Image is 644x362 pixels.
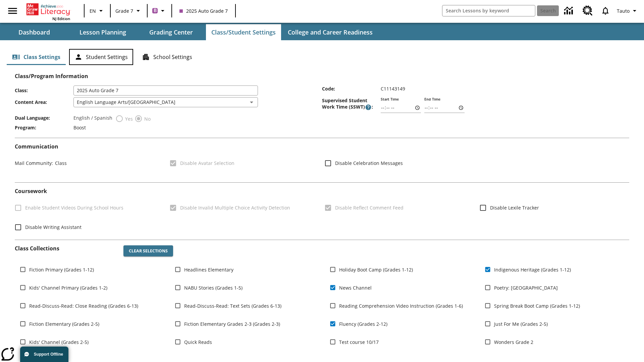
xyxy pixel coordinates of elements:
span: Fiction Primary (Grades 1-12) [29,266,94,273]
button: Student Settings [69,49,133,65]
label: End Time [424,97,440,102]
span: Wonders Grade 2 [494,339,533,346]
span: Tauto [617,7,630,14]
span: Class : [15,87,73,94]
a: Resource Center, Will open in new tab [579,2,597,20]
span: Spring Break Boot Camp (Grades 1-12) [494,302,580,309]
button: Language: EN, Select a language [87,5,108,17]
h2: Class Collections [15,245,118,252]
h2: Class/Program Information [15,73,629,79]
div: Class/Student Settings [7,49,637,65]
span: Class [53,160,67,166]
div: Home [26,2,70,21]
span: Supervised Student Work Time (SSWT) : [322,97,381,111]
span: Read-Discuss-Read: Close Reading (Grades 6-13) [29,302,138,309]
span: Disable Invalid Multiple Choice Activity Detection [180,204,290,211]
div: Coursework [15,188,629,234]
a: Notifications [597,2,614,19]
div: Class Collections [15,240,629,357]
button: Open side menu [3,1,22,21]
span: Mail Community : [15,160,53,166]
span: Fiction Elementary (Grades 2-5) [29,320,99,327]
button: Lesson Planning [69,24,136,40]
span: Disable Celebration Messages [335,160,403,167]
span: Enable Student Videos During School Hours [25,204,123,211]
button: Supervised Student Work Time is the timeframe when students can take LevelSet and when lessons ar... [365,104,372,111]
span: Quick Reads [184,339,212,346]
button: Clear Selections [123,245,173,257]
span: 2025 Auto Grade 7 [179,7,228,14]
span: Disable Writing Assistant [25,224,82,231]
span: Fiction Elementary Grades 2-3 (Grades 2-3) [184,320,280,327]
span: Fluency (Grades 2-12) [339,320,387,327]
span: Kids' Channel (Grades 2-5) [29,339,89,346]
span: Boost [73,124,86,131]
span: Poetry: [GEOGRAPHIC_DATA] [494,284,558,291]
span: Test course 10/17 [339,339,379,346]
label: Start Time [381,97,399,102]
span: Code : [322,85,381,92]
span: Disable Lexile Tracker [490,204,539,211]
span: Support Offline [34,352,63,357]
span: B [154,6,157,15]
span: NJ Edition [52,16,70,21]
input: search field [442,5,535,16]
button: Grade: Grade 7, Select a grade [113,5,145,17]
button: Support Offline [20,347,68,362]
a: Home [26,3,70,16]
span: Grade 7 [115,7,133,14]
div: English Language Arts/[GEOGRAPHIC_DATA] [73,97,258,107]
span: News Channel [339,284,372,291]
button: College and Career Readiness [282,24,378,40]
span: Disable Avatar Selection [180,160,234,167]
div: Class/Program Information [15,79,629,132]
span: Headlines Elementary [184,266,233,273]
span: Reading Comprehension Video Instruction (Grades 1-6) [339,302,463,309]
span: Dual Language : [15,115,73,121]
div: Communication [15,143,629,177]
span: Content Area : [15,99,73,105]
label: English / Spanish [73,115,112,123]
span: Read-Discuss-Read: Text Sets (Grades 6-13) [184,302,281,309]
button: Class/Student Settings [206,24,281,40]
button: Profile/Settings [614,5,641,17]
button: Boost Class color is purple. Change class color [150,5,169,17]
button: School Settings [137,49,198,65]
span: Just For Me (Grades 2-5) [494,320,548,327]
h2: Communication [15,143,629,150]
button: Class Settings [7,49,66,65]
span: No [143,115,151,122]
span: Yes [123,115,133,122]
button: Dashboard [1,24,68,40]
h2: Course work [15,188,629,194]
a: Data Center [560,2,579,20]
span: EN [90,7,96,14]
span: Holiday Boot Camp (Grades 1-12) [339,266,413,273]
span: Disable Reflect Comment Feed [335,204,404,211]
span: NABU Stories (Grades 1-5) [184,284,243,291]
span: Kids' Channel Primary (Grades 1-2) [29,284,107,291]
button: Grading Center [138,24,205,40]
input: Class [73,85,258,96]
span: C11143149 [381,85,405,92]
span: Indigenous Heritage (Grades 1-12) [494,266,571,273]
span: Program : [15,124,73,131]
